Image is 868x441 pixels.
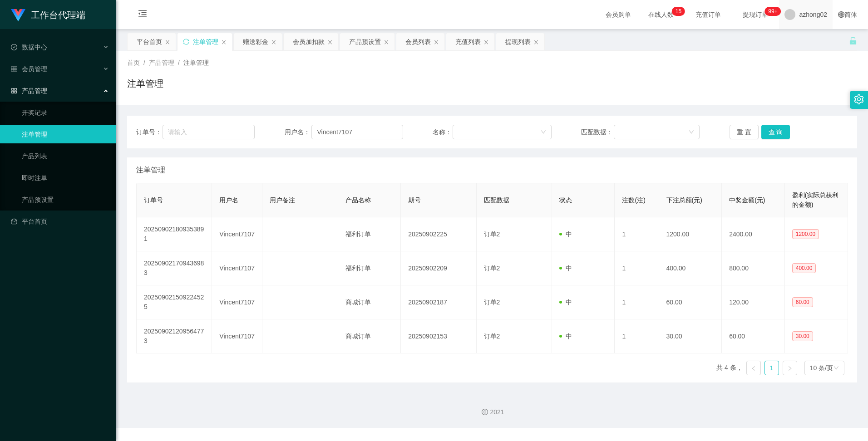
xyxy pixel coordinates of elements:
i: 图标: down [689,129,694,136]
td: 1200.00 [659,217,722,251]
div: 充值列表 [455,33,481,50]
span: 用户名 [219,196,238,204]
span: 中 [559,230,572,238]
span: 30.00 [792,331,813,341]
td: 800.00 [722,251,785,285]
span: 400.00 [792,263,816,273]
td: 20250902225 [401,217,476,251]
td: Vincent7107 [212,251,262,285]
td: 400.00 [659,251,722,285]
td: Vincent7107 [212,319,262,353]
span: 数据中心 [11,44,47,51]
span: 1200.00 [792,229,819,239]
td: 30.00 [659,319,722,353]
button: 重 置 [730,125,759,139]
div: 注单管理 [193,33,218,50]
span: 期号 [408,196,421,204]
i: 图标: left [751,366,756,371]
span: 订单号： [136,127,163,137]
td: 1 [615,217,659,251]
i: 图标: copyright [482,409,488,415]
a: 产品预设置 [22,191,109,209]
input: 请输入 [311,125,403,139]
td: 202509021709436983 [137,251,212,285]
span: / [178,59,180,66]
span: 订单2 [484,265,500,272]
h1: 工作台代理端 [31,0,85,29]
td: 福利订单 [338,217,401,251]
td: 20250902153 [401,319,476,353]
span: 产品管理 [11,87,47,94]
i: 图标: close [327,39,333,45]
h1: 注单管理 [127,77,163,90]
li: 1 [764,361,779,375]
span: 注单管理 [136,165,165,176]
i: 图标: close [384,39,389,45]
i: 图标: unlock [849,37,857,45]
span: 60.00 [792,297,813,307]
td: 60.00 [659,285,722,319]
div: 赠送彩金 [243,33,268,50]
i: 图标: down [833,365,839,372]
a: 开奖记录 [22,103,109,122]
span: 状态 [559,196,572,204]
i: 图标: close [221,39,227,45]
td: 1 [615,319,659,353]
span: 用户名： [285,127,312,137]
td: 商城订单 [338,319,401,353]
sup: 15 [672,7,685,16]
span: 注数(注) [622,196,645,204]
span: 订单2 [484,333,500,340]
input: 请输入 [163,125,255,139]
span: 会员管理 [11,65,47,73]
i: 图标: table [11,66,17,72]
i: 图标: global [838,11,844,18]
td: 商城订单 [338,285,401,319]
div: 提现列表 [505,33,531,50]
span: 中 [559,299,572,306]
div: 会员加扣款 [293,33,325,50]
span: 产品管理 [149,59,174,66]
span: 充值订单 [691,11,725,18]
li: 上一页 [746,361,761,375]
p: 5 [678,7,681,16]
span: 首页 [127,59,140,66]
span: 匹配数据： [581,127,614,137]
a: 图标: dashboard平台首页 [11,212,109,230]
td: Vincent7107 [212,285,262,319]
li: 下一页 [783,361,797,375]
span: 在线人数 [644,11,678,18]
a: 1 [765,361,779,375]
div: 10 条/页 [810,361,833,375]
span: 订单2 [484,299,500,306]
a: 注单管理 [22,125,109,143]
span: 注单管理 [183,59,209,66]
i: 图标: sync [183,39,189,45]
sup: 1057 [764,7,781,16]
span: 提现订单 [738,11,773,18]
li: 共 4 条， [716,361,743,375]
span: / [143,59,145,66]
td: 202509021209564773 [137,319,212,353]
i: 图标: close [533,39,539,45]
span: 盈利(实际总获利的金额) [792,191,839,208]
span: 订单号 [144,196,163,204]
p: 1 [676,7,679,16]
td: 202509021809353891 [137,217,212,251]
i: 图标: down [541,129,546,136]
span: 中奖金额(元) [729,196,765,204]
span: 用户备注 [270,196,295,204]
td: 1 [615,285,659,319]
div: 产品预设置 [349,33,381,50]
img: logo.9652507e.png [11,9,25,22]
td: 1 [615,251,659,285]
div: 平台首页 [137,33,162,50]
td: 120.00 [722,285,785,319]
td: 20250902187 [401,285,476,319]
i: 图标: check-circle-o [11,44,17,50]
a: 工作台代理端 [11,11,85,18]
i: 图标: close [434,39,439,45]
td: Vincent7107 [212,217,262,251]
span: 名称： [433,127,453,137]
td: 60.00 [722,319,785,353]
